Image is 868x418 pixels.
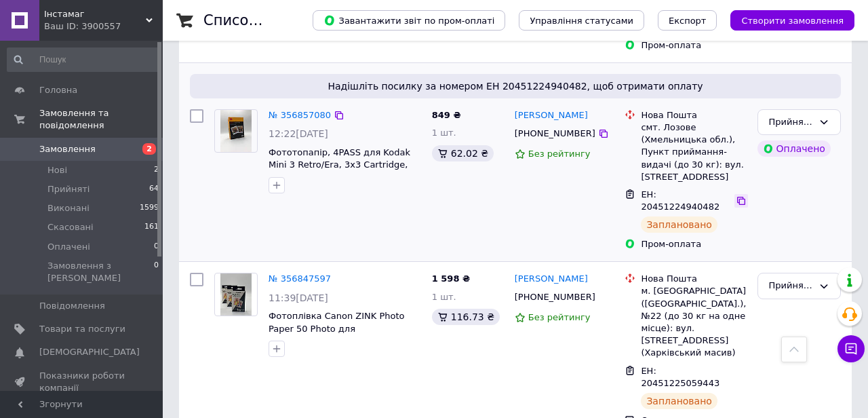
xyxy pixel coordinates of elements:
[39,143,96,155] span: Замовлення
[515,109,588,122] a: [PERSON_NAME]
[432,145,494,161] div: 62.02 ₴
[47,241,90,253] span: Оплачені
[154,164,159,176] span: 2
[39,370,125,394] span: Показники роботи компанії
[641,393,717,409] div: Заплановано
[154,241,159,253] span: 0
[269,273,331,284] a: № 356847597
[214,109,258,153] a: Фото товару
[641,121,746,183] div: смт. Лозове (Хмельницька обл.), Пункт приймання-видачі (до 30 кг): вул. [STREET_ADDRESS]
[641,109,746,121] div: Нова Пошта
[432,292,456,302] span: 1 шт.
[528,149,591,159] span: Без рейтингу
[47,260,154,284] span: Замовлення з [PERSON_NAME]
[39,346,140,358] span: [DEMOGRAPHIC_DATA]
[39,107,163,132] span: Замовлення та повідомлення
[44,8,146,20] span: Інстамаг
[195,79,835,93] span: Надішліть посилку за номером ЕН 20451224940482, щоб отримати оплату
[641,273,746,285] div: Нова Пошта
[323,14,494,26] span: Завантажити звіт по пром-оплаті
[641,238,746,250] div: Пром-оплата
[641,285,746,359] div: м. [GEOGRAPHIC_DATA] ([GEOGRAPHIC_DATA].), №22 (до 30 кг на одне місце): вул. [STREET_ADDRESS] (Х...
[432,128,456,138] span: 1 шт.
[641,39,746,52] div: Пром-оплата
[515,273,588,286] a: [PERSON_NAME]
[47,221,94,233] span: Скасовані
[717,15,854,25] a: Створити замовлення
[269,110,331,120] a: № 356857080
[47,202,90,214] span: Виконані
[669,16,707,26] span: Експорт
[530,16,633,26] span: Управління статусами
[769,279,813,293] div: Прийнято
[39,323,125,335] span: Товари та послуги
[528,312,591,322] span: Без рейтингу
[658,10,717,31] button: Експорт
[39,84,77,96] span: Головна
[432,273,470,284] span: 1 598 ₴
[269,128,328,139] span: 12:22[DATE]
[512,125,598,142] div: [PHONE_NUMBER]
[641,189,719,212] span: ЕН: 20451224940482
[741,16,844,26] span: Створити замовлення
[7,47,160,72] input: Пошук
[837,335,865,362] button: Чат з покупцем
[47,183,90,195] span: Прийняті
[269,311,405,346] a: Фотоплівка Canon ZINK Photo Paper 50 Photo для фотопринтера Zoemini 50
[44,20,163,33] div: Ваш ID: 3900557
[144,221,159,233] span: 161
[730,10,854,31] button: Створити замовлення
[641,366,719,389] span: ЕН: 20451225059443
[641,216,717,233] div: Заплановано
[203,12,341,28] h1: Список замовлень
[39,300,105,312] span: Повідомлення
[47,164,67,176] span: Нові
[140,202,159,214] span: 1599
[269,147,410,183] a: Фототопапір, 4PASS для Kodak Mini 3 Retro/Era, 3x3 Cartridge, 30 фото
[757,140,831,157] div: Оплачено
[149,183,159,195] span: 64
[214,273,258,316] a: Фото товару
[154,260,159,284] span: 0
[220,110,252,152] img: Фото товару
[769,115,813,130] div: Прийнято
[512,288,598,306] div: [PHONE_NUMBER]
[269,292,328,303] span: 11:39[DATE]
[220,273,252,316] img: Фото товару
[432,110,461,120] span: 849 ₴
[142,143,156,155] span: 2
[313,10,505,31] button: Завантажити звіт по пром-оплаті
[432,309,500,325] div: 116.73 ₴
[519,10,644,31] button: Управління статусами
